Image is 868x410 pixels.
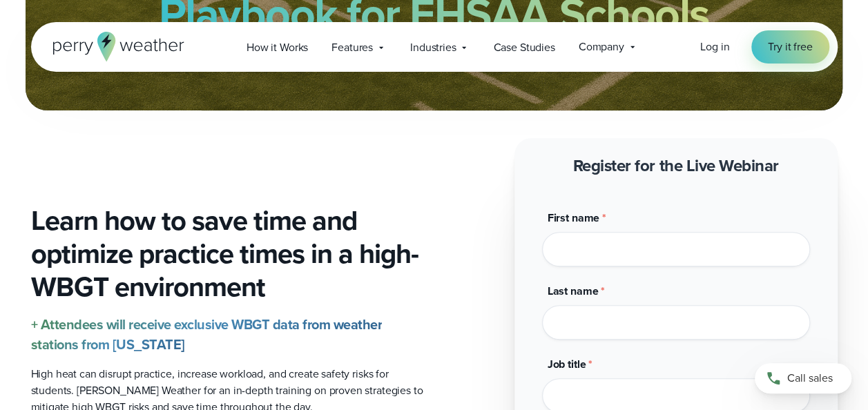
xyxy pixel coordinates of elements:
span: Last name [548,283,599,299]
span: Try it free [768,39,812,55]
strong: + Attendees will receive exclusive WBGT data from weather stations from [US_STATE] [31,314,383,355]
h3: Learn how to save time and optimize practice times in a high-WBGT environment [31,204,423,304]
span: Industries [410,39,456,56]
span: Company [579,39,624,55]
span: Case Studies [493,39,554,56]
span: First name [548,210,600,226]
span: Features [331,39,373,56]
a: Call sales [755,363,851,393]
span: Job title [548,356,586,372]
a: Case Studies [481,33,566,61]
span: How it Works [247,39,308,56]
strong: Register for the Live Webinar [573,153,779,178]
a: Try it free [751,30,829,64]
span: Call sales [787,370,833,387]
a: How it Works [235,33,320,61]
a: Log in [700,39,729,55]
